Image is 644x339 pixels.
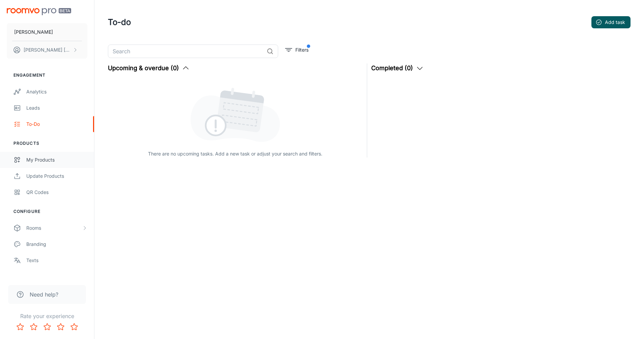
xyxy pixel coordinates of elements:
[295,46,309,54] p: Filters
[148,150,322,158] p: There are no upcoming tasks. Add a new task or adjust your search and filters.
[371,63,424,73] button: Completed (0)
[26,189,87,196] div: QR Codes
[191,86,280,142] img: upcoming_and_overdue_tasks_empty_state.svg
[7,23,87,41] button: [PERSON_NAME]
[26,172,87,180] div: Update Products
[7,41,87,59] button: [PERSON_NAME] [PERSON_NAME]
[26,88,87,95] div: Analytics
[24,46,71,54] p: [PERSON_NAME] [PERSON_NAME]
[108,63,190,73] button: Upcoming & overdue (0)
[108,45,264,58] input: Search
[14,28,53,36] p: [PERSON_NAME]
[591,16,631,28] button: Add task
[26,120,87,128] div: To-do
[284,45,310,55] button: filter
[26,104,87,112] div: Leads
[26,156,87,164] div: My Products
[108,16,131,28] h1: To-do
[7,8,71,15] img: Roomvo PRO Beta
